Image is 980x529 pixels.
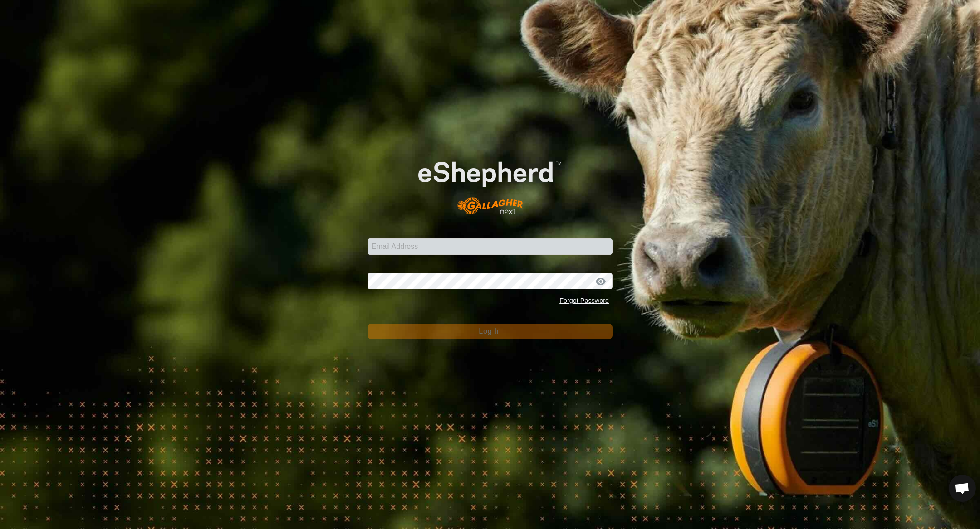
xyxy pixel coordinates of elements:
button: Log In [367,324,612,339]
a: Forgot Password [559,297,609,304]
img: E-shepherd Logo [392,141,588,224]
div: Open chat [949,475,976,502]
input: Email Address [367,238,612,255]
span: Log In [479,327,501,335]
